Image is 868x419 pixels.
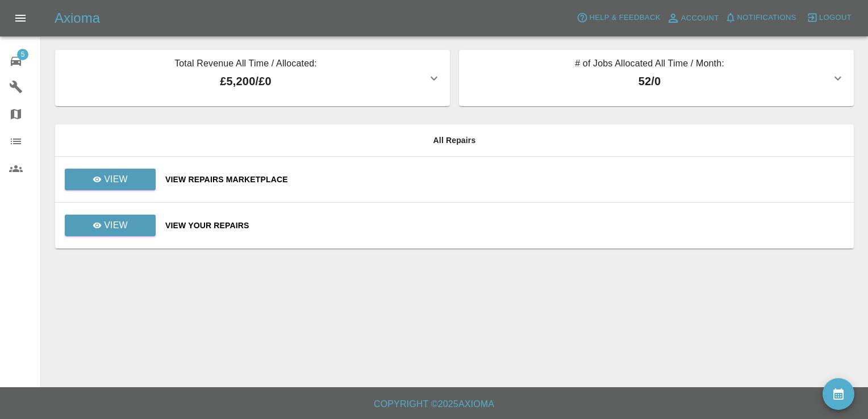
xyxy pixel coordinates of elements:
p: View [104,173,128,186]
button: Notifications [722,9,799,27]
a: View [65,169,156,190]
a: View [64,220,156,229]
p: £5,200 / £0 [64,73,427,90]
th: All Repairs [55,124,854,157]
a: View [64,174,156,183]
a: View [65,215,156,236]
button: Total Revenue All Time / Allocated:£5,200/£0 [55,50,450,106]
p: View [104,219,128,232]
button: availability [823,378,854,410]
button: Help & Feedback [574,9,663,27]
h6: Copyright © 2025 Axioma [9,396,859,412]
button: # of Jobs Allocated All Time / Month:52/0 [459,50,854,106]
p: # of Jobs Allocated All Time / Month: [468,57,831,73]
button: Logout [804,9,854,27]
a: View Your Repairs [165,220,845,231]
span: Logout [819,11,852,24]
span: Account [681,12,719,25]
h5: Axioma [55,9,100,27]
p: Total Revenue All Time / Allocated: [64,57,427,73]
span: Help & Feedback [589,11,660,24]
p: 52 / 0 [468,73,831,90]
span: 5 [17,49,28,60]
a: View Repairs Marketplace [165,174,845,185]
button: Open drawer [7,5,34,32]
span: Notifications [737,11,796,24]
a: Account [663,9,722,27]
